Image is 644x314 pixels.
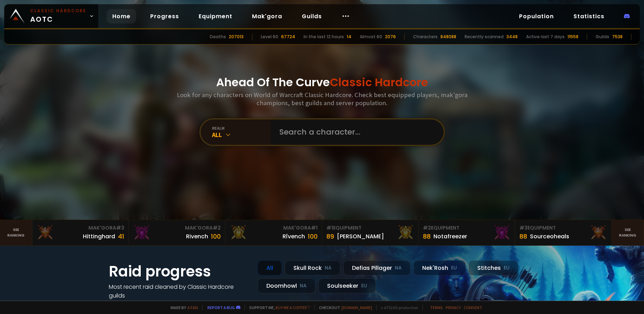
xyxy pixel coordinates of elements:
a: Buy me a coffee [275,305,310,310]
span: Made by [166,305,198,310]
div: 2076 [385,34,396,40]
div: Equipment [326,224,414,232]
span: v. d752d5 - production [376,305,418,310]
div: Rîvench [283,232,305,241]
div: All [212,131,271,139]
div: Defias Pillager [343,260,411,275]
span: # 3 [519,224,527,231]
span: # 3 [116,224,124,231]
a: Progress [145,9,185,23]
span: AOTC [30,8,86,25]
div: 7538 [612,34,623,40]
div: Characters [413,34,438,40]
div: Sourceoheals [530,232,569,241]
a: Consent [464,305,482,310]
a: Statistics [568,9,610,23]
div: Notafreezer [433,232,467,241]
div: Active last 7 days [526,34,565,40]
div: [PERSON_NAME] [337,232,384,241]
a: Report a bug [207,305,235,310]
small: EU [451,265,457,272]
div: Mak'Gora [133,224,221,232]
div: All [258,260,282,275]
a: Terms [430,305,443,310]
a: Classic HardcoreAOTC [4,4,98,28]
div: 89 [326,232,334,241]
div: 88 [423,232,431,241]
div: Deaths [210,34,226,40]
span: # 2 [423,224,431,231]
div: 67724 [281,34,295,40]
div: 88 [519,232,527,241]
a: Home [107,9,136,23]
div: 100 [211,232,221,241]
small: NA [325,265,332,272]
a: Mak'Gora#2Rivench100 [129,220,225,245]
a: #3Equipment88Sourceoheals [515,220,612,245]
a: Guilds [296,9,327,23]
a: Population [513,9,559,23]
span: Classic Hardcore [330,74,428,90]
div: Mak'Gora [36,224,124,232]
div: Stitches [469,260,518,275]
a: a fan [187,305,198,310]
div: Almost 60 [360,34,382,40]
h3: Look for any characters on World of Warcraft Classic Hardcore. Check best equipped players, mak'g... [174,91,470,107]
a: [DOMAIN_NAME] [341,305,372,310]
div: 100 [308,232,318,241]
div: 41 [118,232,124,241]
div: Doomhowl [258,278,316,293]
span: # 2 [213,224,221,231]
div: Nek'Rosh [413,260,466,275]
small: EU [361,282,367,289]
div: Equipment [519,224,607,232]
a: Mak'gora [246,9,288,23]
span: Checkout [314,305,372,310]
div: 3448 [506,34,518,40]
a: Equipment [193,9,238,23]
a: Mak'Gora#3Hittinghard41 [32,220,129,245]
a: Privacy [446,305,461,310]
div: realm [212,125,271,131]
small: Classic Hardcore [30,8,86,14]
input: Search a character... [275,120,435,145]
span: Support me, [245,305,310,310]
span: # 1 [311,224,318,231]
div: Soulseeker [318,278,376,293]
div: In the last 12 hours [304,34,344,40]
small: NA [395,265,402,272]
a: #2Equipment88Notafreezer [419,220,515,245]
div: Hittinghard [83,232,115,241]
small: EU [504,265,510,272]
div: Level 60 [261,34,278,40]
a: #1Equipment89[PERSON_NAME] [322,220,419,245]
div: Rivench [186,232,208,241]
div: Recently scanned [465,34,504,40]
h1: Ahead Of The Curve [216,74,428,91]
h1: Raid progress [109,260,249,282]
div: 848088 [440,34,456,40]
div: 14 [347,34,351,40]
a: Mak'Gora#1Rîvench100 [225,220,322,245]
div: 11558 [567,34,578,40]
span: # 1 [326,224,333,231]
small: NA [300,282,307,289]
div: Mak'Gora [230,224,317,232]
h4: Most recent raid cleaned by Classic Hardcore guilds [109,282,249,300]
a: Seeranking [612,220,644,245]
div: Guilds [596,34,609,40]
div: 207013 [229,34,244,40]
div: Skull Rock [285,260,340,275]
div: Equipment [423,224,511,232]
